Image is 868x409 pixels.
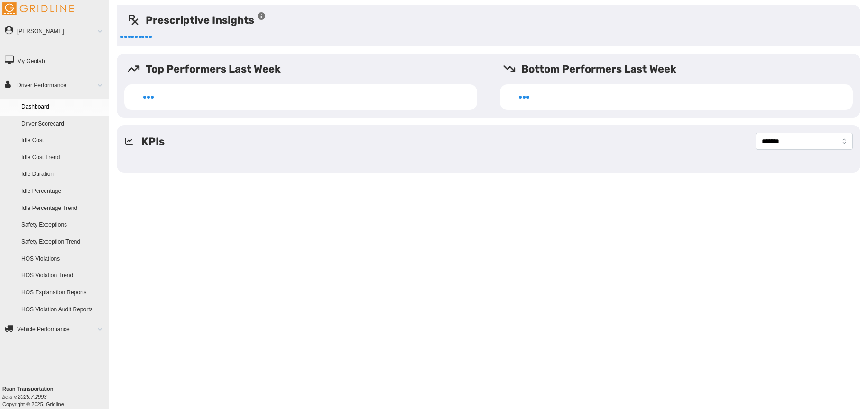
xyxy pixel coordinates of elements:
a: HOS Violation Audit Reports [17,301,109,318]
h5: Top Performers Last Week [127,61,485,77]
a: Idle Percentage Trend [17,200,109,217]
a: Safety Exceptions [17,217,109,234]
h5: KPIs [141,134,165,149]
b: Ruan Transportation [2,386,54,391]
h5: Prescriptive Insights [127,12,266,28]
a: Idle Cost [17,132,109,149]
a: HOS Violations [17,251,109,268]
a: Idle Duration [17,166,109,183]
a: HOS Violation Trend [17,267,109,284]
a: Idle Cost Trend [17,149,109,166]
a: Idle Percentage [17,183,109,200]
a: HOS Explanation Reports [17,284,109,301]
a: Dashboard [17,99,109,116]
a: Driver Scorecard [17,116,109,133]
img: Gridline [2,2,74,15]
h5: Bottom Performers Last Week [503,61,860,77]
i: beta v.2025.7.2993 [2,394,46,400]
a: Safety Exception Trend [17,234,109,251]
div: Copyright © 2025, Gridline [2,385,109,408]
